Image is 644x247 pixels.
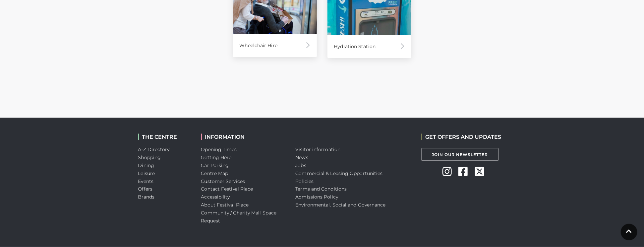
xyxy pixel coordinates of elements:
a: A-Z Directory [138,146,170,152]
a: Contact Festival Place [201,186,253,192]
h2: INFORMATION [201,134,286,140]
a: Jobs [296,162,306,168]
a: Getting Here [201,154,232,160]
a: Terms and Conditions [296,186,347,192]
a: Commercial & Leasing Opportunities [296,170,383,176]
a: About Festival Place [201,202,249,208]
div: Wheelchair Hire [233,34,317,57]
div: Hydration Station [327,35,411,58]
a: News [296,154,308,160]
a: Opening Times [201,146,237,152]
a: Leisure [138,170,155,176]
a: Offers [138,186,153,192]
a: Visitor information [296,146,341,152]
h2: GET OFFERS AND UPDATES [422,134,501,140]
a: Car Parking [201,162,229,168]
h2: THE CENTRE [138,134,191,140]
a: Admissions Policy [296,194,338,200]
a: Dining [138,162,154,168]
a: Join Our Newsletter [422,148,498,161]
a: Customer Services [201,178,245,184]
a: Shopping [138,154,161,160]
a: Centre Map [201,170,228,176]
a: Accessibility [201,194,230,200]
a: Community / Charity Mall Space Request [201,210,277,224]
a: Events [138,178,154,184]
a: Policies [296,178,314,184]
a: Environmental, Social and Governance [296,202,386,208]
a: Brands [138,194,155,200]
